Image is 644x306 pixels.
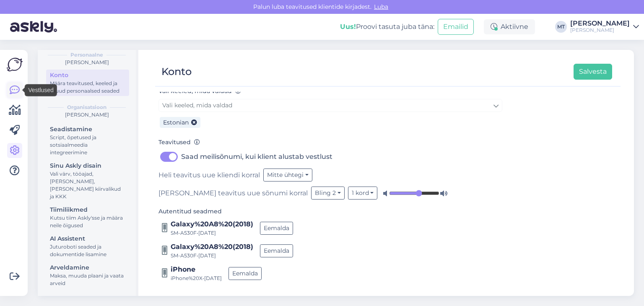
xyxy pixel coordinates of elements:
div: Tiimiliikmed [50,205,125,214]
div: Aktiivne [484,19,535,34]
button: Bling 2 [311,187,345,200]
div: [PERSON_NAME] [44,59,129,66]
div: Vali värv, tööajad, [PERSON_NAME], [PERSON_NAME] kiirvalikud ja KKK [50,170,125,200]
img: Askly Logo [7,57,23,73]
div: MT [555,21,567,33]
a: ArveldamineMaksa, muuda plaani ja vaata arveid [46,262,129,288]
label: Teavitused [158,138,200,147]
button: Salvesta [574,64,612,80]
b: Personaalne [70,51,103,59]
button: Eemalda [229,267,262,280]
button: 1 kord [348,187,378,200]
div: Heli teavitus uue kliendi korral [158,169,502,182]
div: SM-A530F • [DATE] [171,229,253,237]
a: Vali keeled, mida valdad [158,99,502,112]
div: iPhone [171,265,222,275]
a: TiimiliikmedKutsu tiim Askly'sse ja määra neile õigused [46,204,129,231]
div: Määra teavitused, keeled ja muud personaalsed seaded [50,80,125,95]
button: Mitte ühtegi [263,169,312,182]
a: KontoMäära teavitused, keeled ja muud personaalsed seaded [46,70,129,96]
div: Maksa, muuda plaani ja vaata arveid [50,272,125,287]
label: Autentitud seadmed [158,207,222,216]
div: [PERSON_NAME] [570,27,630,34]
div: Konto [161,64,192,80]
div: [PERSON_NAME] [44,111,129,119]
div: SM-A530F • [DATE] [171,252,253,259]
div: Galaxy%20A8%20(2018) [171,242,253,252]
a: Sinu Askly disainVali värv, tööajad, [PERSON_NAME], [PERSON_NAME] kiirvalikud ja KKK [46,160,129,202]
div: Konto [50,71,125,80]
b: Uus! [340,23,356,31]
div: Kutsu tiim Askly'sse ja määra neile õigused [50,214,125,229]
a: SeadistamineScript, õpetused ja sotsiaalmeedia integreerimine [46,124,129,158]
a: AI AssistentJuturoboti seaded ja dokumentide lisamine [46,233,129,259]
div: Juturoboti seaded ja dokumentide lisamine [50,243,125,258]
div: Vestlused [25,84,57,96]
button: Eemalda [260,244,293,257]
div: Seadistamine [50,125,125,134]
label: Saad meilisõnumi, kui klient alustab vestlust [181,150,332,163]
div: [PERSON_NAME] [570,20,630,27]
div: Galaxy%20A8%20(2018) [171,219,253,229]
div: Sinu Askly disain [50,161,125,170]
button: Eemalda [260,222,293,235]
div: Script, õpetused ja sotsiaalmeedia integreerimine [50,134,125,156]
div: AI Assistent [50,234,125,243]
span: Luba [371,3,391,10]
a: [PERSON_NAME][PERSON_NAME] [570,20,639,34]
div: iPhone%20X • [DATE] [171,275,222,282]
button: Emailid [438,19,474,35]
b: Organisatsioon [67,104,106,111]
div: Arveldamine [50,263,125,272]
div: [PERSON_NAME] teavitus uue sõnumi korral [158,187,502,200]
div: Proovi tasuta juba täna: [340,22,434,32]
span: Vali keeled, mida valdad [162,101,232,109]
span: Estonian [163,119,189,126]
